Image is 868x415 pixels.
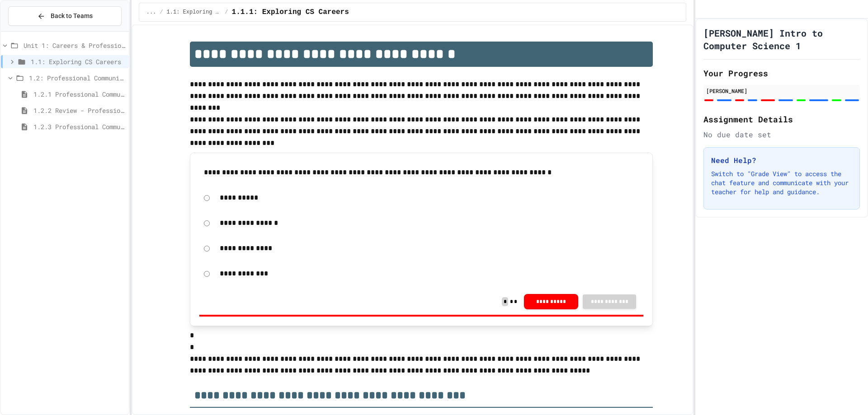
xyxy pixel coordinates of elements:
div: [PERSON_NAME] [706,87,857,95]
span: ... [146,9,156,16]
span: 1.2: Professional Communication [29,73,125,83]
span: Back to Teams [51,11,93,21]
h1: [PERSON_NAME] Intro to Computer Science 1 [703,27,860,52]
span: Unit 1: Careers & Professionalism [24,41,125,50]
span: / [160,9,163,16]
button: Back to Teams [8,6,122,26]
p: Switch to "Grade View" to access the chat feature and communicate with your teacher for help and ... [711,169,852,196]
span: 1.2.1 Professional Communication [33,89,125,99]
span: 1.2.3 Professional Communication Challenge [33,122,125,131]
div: No due date set [703,129,860,140]
span: 1.1.1: Exploring CS Careers [232,7,349,18]
span: 1.1: Exploring CS Careers [31,57,125,66]
span: 1.1: Exploring CS Careers [167,9,222,16]
span: / [225,9,228,16]
span: 1.2.2 Review - Professional Communication [33,106,125,115]
h2: Your Progress [703,67,860,79]
h3: Need Help? [711,155,852,166]
h2: Assignment Details [703,113,860,126]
